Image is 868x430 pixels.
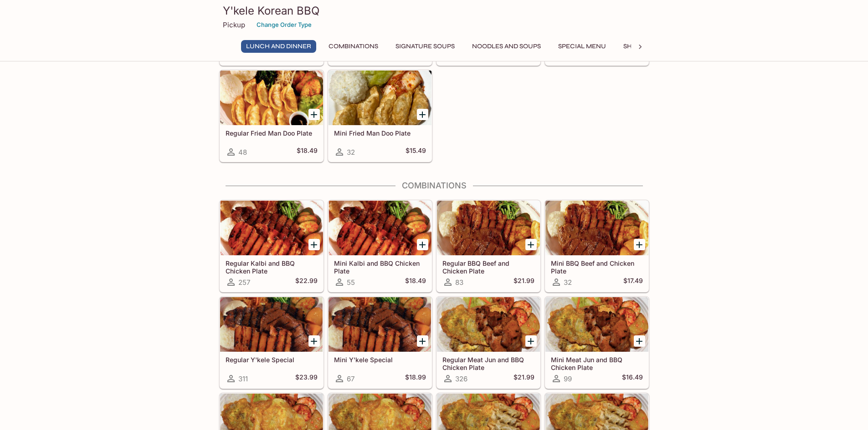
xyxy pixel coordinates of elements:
span: 326 [455,374,467,383]
button: Lunch and Dinner [241,40,316,53]
h5: Regular Meat Jun and BBQ Chicken Plate [442,356,534,371]
h5: $21.99 [514,373,534,384]
button: Add Regular Kalbi and BBQ Chicken Plate [308,239,320,250]
div: Regular Fried Man Doo Plate [220,71,323,125]
button: Add Mini Kalbi and BBQ Chicken Plate [417,239,428,250]
h5: $21.99 [514,277,534,288]
h5: Regular Kalbi and BBQ Chicken Plate [226,259,318,274]
h5: $17.49 [623,277,643,288]
h5: Mini Kalbi and BBQ Chicken Plate [334,259,426,274]
button: Noodles and Soups [467,40,546,53]
span: 32 [564,278,572,287]
button: Add Regular Y'kele Special [308,335,320,347]
div: Regular Kalbi and BBQ Chicken Plate [220,201,323,255]
span: 99 [564,374,572,383]
a: Mini Y'kele Special67$18.99 [328,297,432,389]
a: Regular Y'kele Special311$23.99 [220,297,324,389]
div: Regular Meat Jun and BBQ Chicken Plate [437,297,540,352]
span: 32 [347,148,355,157]
div: Regular Y'kele Special [220,297,323,352]
h5: $16.49 [622,373,643,384]
div: Mini Fried Man Doo Plate [329,71,431,125]
button: Add Regular BBQ Beef and Chicken Plate [525,239,537,250]
a: Regular Meat Jun and BBQ Chicken Plate326$21.99 [437,297,540,389]
button: Combinations [324,40,383,53]
a: Regular Fried Man Doo Plate48$18.49 [220,70,324,162]
h5: $15.49 [406,147,426,157]
h5: Mini Fried Man Doo Plate [334,129,426,137]
span: 257 [238,278,250,287]
h5: $18.99 [405,373,426,384]
button: Change Order Type [252,18,316,32]
h5: Regular BBQ Beef and Chicken Plate [442,259,534,274]
h4: Combinations [219,181,649,191]
button: Add Regular Fried Man Doo Plate [308,109,320,120]
a: Mini Fried Man Doo Plate32$15.49 [328,70,432,162]
div: Mini BBQ Beef and Chicken Plate [545,201,648,255]
a: Mini BBQ Beef and Chicken Plate32$17.49 [545,200,649,292]
div: Mini Kalbi and BBQ Chicken Plate [329,201,431,255]
span: 311 [238,374,248,383]
button: Special Menu [553,40,611,53]
div: Mini Y'kele Special [329,297,431,352]
button: Add Mini Meat Jun and BBQ Chicken Plate [634,335,645,347]
button: Add Mini Fried Man Doo Plate [417,109,428,120]
button: Add Regular Meat Jun and BBQ Chicken Plate [525,335,537,347]
div: Regular BBQ Beef and Chicken Plate [437,201,540,255]
button: Shrimp Combos [618,40,683,53]
span: 55 [347,278,355,287]
a: Regular Kalbi and BBQ Chicken Plate257$22.99 [220,200,324,292]
h5: Mini Meat Jun and BBQ Chicken Plate [551,356,643,371]
span: 67 [347,374,354,383]
button: Signature Soups [390,40,460,53]
h5: $18.49 [405,277,426,288]
h5: $22.99 [295,277,318,288]
p: Pickup [223,20,245,29]
a: Mini Meat Jun and BBQ Chicken Plate99$16.49 [545,297,649,389]
span: 48 [238,148,247,157]
div: Mini Meat Jun and BBQ Chicken Plate [545,297,648,352]
h5: $18.49 [297,147,318,157]
h5: Mini Y'kele Special [334,356,426,364]
h5: Regular Y'kele Special [226,356,318,364]
a: Regular BBQ Beef and Chicken Plate83$21.99 [437,200,540,292]
a: Mini Kalbi and BBQ Chicken Plate55$18.49 [328,200,432,292]
button: Add Mini BBQ Beef and Chicken Plate [634,239,645,250]
button: Add Mini Y'kele Special [417,335,428,347]
h5: $23.99 [295,373,318,384]
span: 83 [455,278,463,287]
h5: Mini BBQ Beef and Chicken Plate [551,259,643,274]
h5: Regular Fried Man Doo Plate [226,129,318,137]
h3: Y'kele Korean BBQ [223,4,646,18]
